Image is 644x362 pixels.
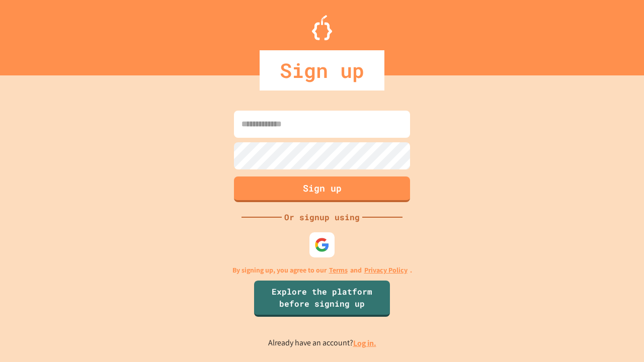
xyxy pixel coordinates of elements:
[314,237,330,252] img: google-icon.svg
[312,15,332,40] img: Logo.svg
[353,338,376,348] a: Log in.
[602,322,634,352] iframe: chat widget
[254,281,390,317] a: Explore the platform before signing up
[329,265,348,276] a: Terms
[282,211,362,223] div: Or signup using
[560,278,634,321] iframe: chat widget
[260,50,384,90] div: Sign up
[234,176,410,202] button: Sign up
[364,265,408,276] a: Privacy Policy
[268,337,376,349] p: Already have an account?
[232,265,412,276] p: By signing up, you agree to our and .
